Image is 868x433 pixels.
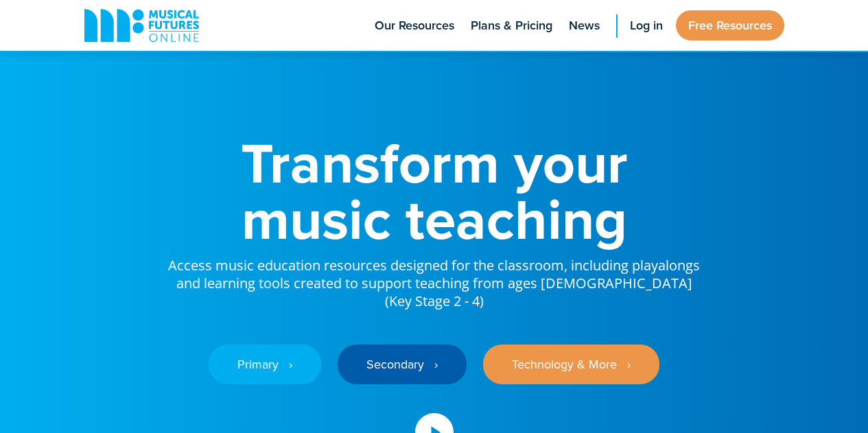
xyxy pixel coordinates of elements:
[167,247,702,310] p: Access music education resources designed for the classroom, including playalongs and learning to...
[167,134,702,247] h1: Transform your music teaching
[569,16,600,35] span: News
[375,16,454,35] span: Our Resources
[676,10,784,40] a: Free Resources
[338,344,467,384] a: Secondary ‎‏‏‎ ‎ ›
[471,16,552,35] span: Plans & Pricing
[630,16,663,35] span: Log in
[209,344,321,384] a: Primary ‎‏‏‎ ‎ ›
[483,344,659,384] a: Technology & More ‎‏‏‎ ‎ ›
